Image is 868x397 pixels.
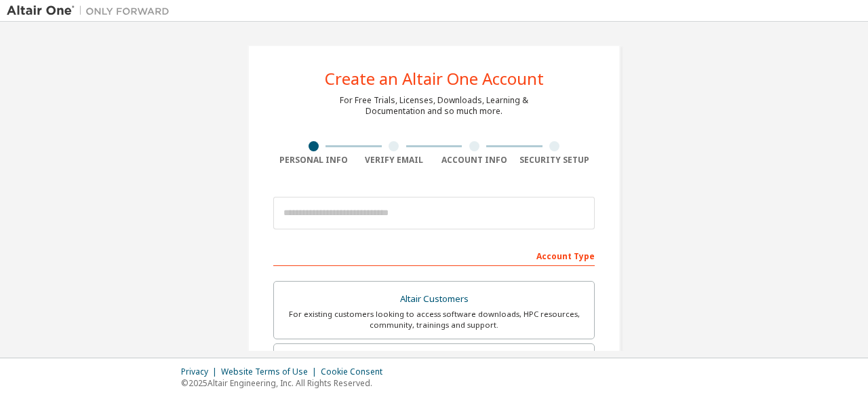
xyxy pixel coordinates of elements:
div: For Free Trials, Licenses, Downloads, Learning & Documentation and so much more. [340,95,528,117]
div: Account Type [273,244,595,266]
div: Verify Email [354,155,435,166]
div: Personal Info [273,155,354,166]
div: Website Terms of Use [221,366,321,377]
img: Altair One [7,4,176,18]
div: Account Info [434,155,515,166]
div: Cookie Consent [321,366,391,377]
div: Create an Altair One Account [325,71,544,87]
p: © 2025 Altair Engineering, Inc. All Rights Reserved. [181,377,391,389]
div: Altair Customers [282,290,586,309]
div: Security Setup [515,155,595,166]
div: For existing customers looking to access software downloads, HPC resources, community, trainings ... [282,309,586,330]
div: Privacy [181,366,221,377]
